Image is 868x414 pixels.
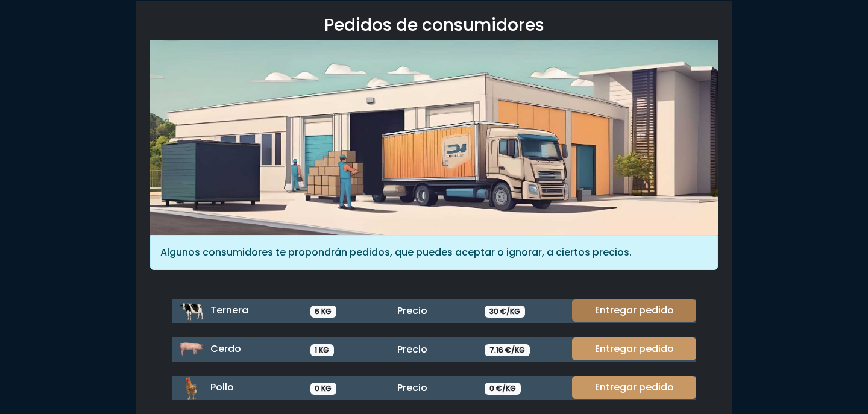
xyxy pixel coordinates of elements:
[150,235,718,270] div: Algunos consumidores te propondrán pedidos, que puedes aceptar o ignorar, a ciertos precios.
[572,337,696,360] a: Entregar pedido
[390,381,477,395] div: Precio
[210,342,241,356] span: Cerdo
[485,383,521,395] span: 0 €/KG
[210,380,234,394] span: Pollo
[485,344,530,356] span: 7.16 €/KG
[390,304,477,318] div: Precio
[179,299,203,323] img: ternera.png
[150,15,718,36] h3: Pedidos de consumidores
[572,299,696,322] a: Entregar pedido
[310,306,337,318] span: 6 KG
[310,383,337,395] span: 0 KG
[572,376,696,399] a: Entregar pedido
[485,306,525,318] span: 30 €/KG
[310,344,335,356] span: 1 KG
[390,342,477,357] div: Precio
[179,337,203,362] img: cerdo.png
[150,40,718,235] img: orders.jpg
[179,376,203,400] img: pollo.png
[210,303,248,317] span: Ternera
